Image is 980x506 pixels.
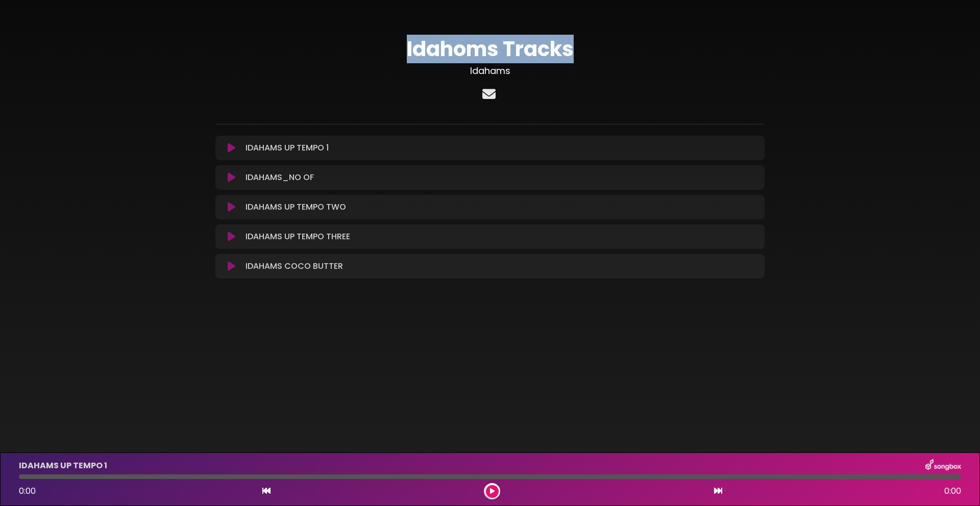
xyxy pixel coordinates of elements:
[246,260,343,272] font: IDAHAMS COCO BUTTER
[246,231,350,242] font: IDAHAMS UP TEMPO THREE
[246,142,329,154] font: IDAHAMS UP TEMPO 1
[246,171,314,183] font: IDAHAMS_NO OF
[246,201,346,213] font: IDAHAMS UP TEMPO TWO
[407,35,574,63] font: Idahoms Tracks
[470,64,510,77] font: Idahams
